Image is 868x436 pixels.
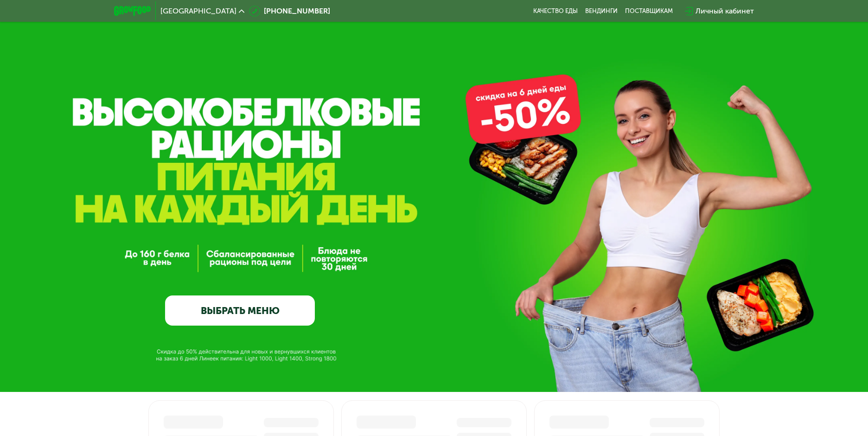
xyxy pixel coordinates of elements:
[165,295,315,326] a: ВЫБРАТЬ МЕНЮ
[696,6,754,17] div: Личный кабинет
[249,6,330,17] a: [PHONE_NUMBER]
[533,7,578,15] a: Качество еды
[585,7,618,15] a: Вендинги
[625,7,673,15] div: поставщикам
[160,7,236,15] span: [GEOGRAPHIC_DATA]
